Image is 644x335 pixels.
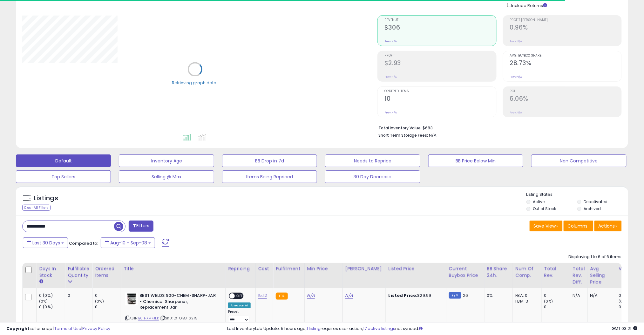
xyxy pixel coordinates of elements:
div: Retrieving graph data.. [172,80,218,86]
small: (0%) [619,299,628,304]
span: Columns [568,223,588,229]
a: 1 listing [307,325,321,332]
div: Total Rev. Diff. [573,265,585,285]
span: Revenue [384,18,496,22]
span: Profit [384,54,496,58]
b: Total Inventory Value: [378,125,422,131]
button: Items Being Repriced [222,170,317,183]
div: 0 [544,304,570,310]
b: BEST WELDS 900-CHEM-SHARP-JAR - Chemical Sharpener, Replacement Jar [139,293,217,312]
button: Aug-10 - Sep-08 [101,237,155,248]
button: BB Drop in 7d [222,154,317,167]
small: Prev: N/A [510,39,522,43]
button: Last 30 Days [23,237,68,248]
span: | SKU: LX-OIB3-S2T5 [160,316,197,321]
label: Out of Stock [533,206,556,211]
div: Clear All Filters [22,205,51,211]
a: N/A [345,292,353,299]
button: BB Price Below Min [428,154,523,167]
div: FBM: 3 [516,298,537,304]
div: Total Rev. [544,265,567,279]
h2: 0.96% [510,24,621,32]
h2: 28.73% [510,59,621,68]
div: Cost [258,265,271,272]
div: seller snap | | [6,326,110,332]
button: Inventory Age [119,154,214,167]
span: N/A [429,132,437,138]
div: Last InventoryLab Update: 5 hours ago, requires user action, not synced. [227,326,638,332]
span: Aug-10 - Sep-08 [110,240,147,246]
a: 17 active listings [363,325,395,332]
small: Days In Stock. [39,279,43,284]
span: 2025-10-9 03:21 GMT [612,325,638,332]
button: Needs to Reprice [325,154,420,167]
div: 0 [544,293,570,298]
div: Avg Selling Price [590,265,613,285]
label: Archived [584,206,601,211]
button: Actions [594,221,622,231]
a: B01HXM7JLK [138,316,159,321]
span: ROI [510,90,621,93]
div: 0 (0%) [39,304,65,310]
div: Title [124,265,223,272]
div: 0 [95,293,121,298]
div: 0 (0%) [39,293,65,298]
small: Prev: N/A [510,75,522,79]
p: Listing States: [526,192,628,198]
span: Compared to: [69,240,98,246]
small: (0%) [544,299,553,304]
div: Days In Stock [39,265,62,279]
b: Short Term Storage Fees: [378,133,428,138]
div: [PERSON_NAME] [345,265,383,272]
button: Selling @ Max [119,170,214,183]
div: N/A [590,293,611,298]
span: Profit [PERSON_NAME] [510,18,621,22]
small: Prev: N/A [384,39,397,43]
h2: 10 [384,95,496,104]
span: Ordered Items [384,90,496,93]
small: Prev: N/A [384,75,397,79]
button: Save View [530,221,563,231]
div: Preset: [228,310,250,324]
h5: Listings [34,194,58,203]
div: Ordered Items [95,265,118,279]
small: (0%) [95,299,104,304]
h2: $2.93 [384,59,496,68]
button: Filters [129,221,153,232]
li: $683 [378,124,617,131]
button: Columns [564,221,593,231]
small: FBA [276,293,288,300]
span: Last 30 Days [32,240,60,246]
div: Displaying 1 to 6 of 6 items [569,254,622,260]
img: 41d7EoMX2CL._SL40_.jpg [125,293,138,305]
div: Include Returns [503,2,555,9]
div: Listed Price [389,265,444,272]
button: 30 Day Decrease [325,170,420,183]
div: N/A [573,293,583,298]
div: Repricing [228,265,253,272]
div: 0 [68,293,87,298]
a: N/A [307,292,315,299]
h2: 6.06% [510,95,621,104]
div: Min Price [307,265,340,272]
a: 15.12 [258,292,267,299]
div: 0% [487,293,508,298]
button: Non Competitive [531,154,626,167]
div: Num of Comp. [516,265,539,279]
div: Amazon AI [228,303,250,308]
a: Privacy Policy [82,325,110,332]
label: Deactivated [584,199,607,204]
small: Prev: N/A [510,111,522,114]
label: Active [533,199,545,204]
span: 26 [463,292,468,298]
div: Fulfillable Quantity [68,265,90,279]
div: BB Share 24h. [487,265,510,279]
h2: $306 [384,24,496,32]
div: Velocity [619,265,642,272]
div: FBA: 0 [516,293,537,298]
strong: Copyright [6,325,30,332]
div: $29.99 [389,293,441,298]
div: 0 [95,304,121,310]
b: Listed Price: [389,292,417,298]
a: Terms of Use [54,325,81,332]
